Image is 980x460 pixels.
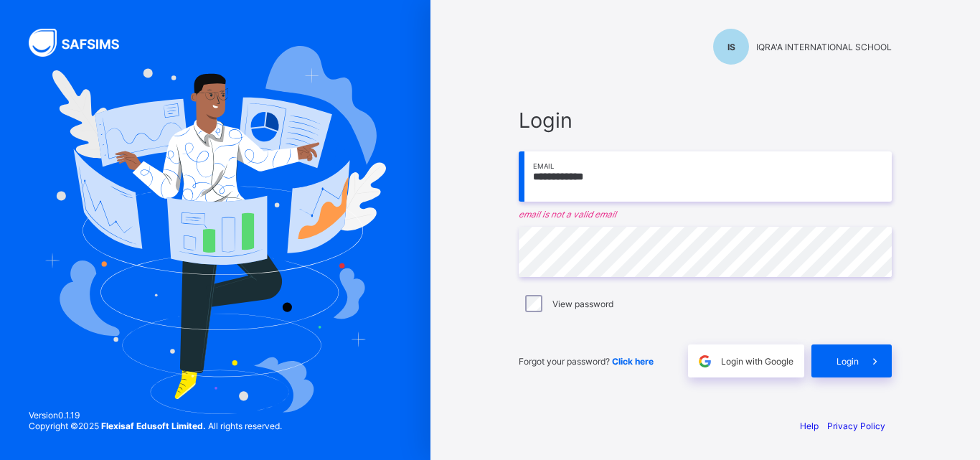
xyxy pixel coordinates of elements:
label: View password [552,299,613,309]
span: Login with Google [721,356,793,367]
span: Forgot your password? [519,356,654,367]
span: Copyright © 2025 All rights reserved. [29,421,282,431]
a: Help [800,421,819,431]
img: SAFSIMS Logo [29,29,136,57]
a: Click here [612,356,654,367]
em: email is not a valid email [519,209,892,220]
span: IQRA'A INTERNATIONAL SCHOOL [756,42,892,52]
span: Login [837,356,859,367]
span: Version 0.1.19 [29,410,282,421]
span: Login [519,108,892,133]
img: Hero Image [44,46,386,413]
a: Privacy Policy [827,421,885,431]
strong: Flexisaf Edusoft Limited. [101,421,206,431]
img: google.396cfc9801f0270233282035f929180a.svg [697,353,713,370]
span: IS [727,42,735,52]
